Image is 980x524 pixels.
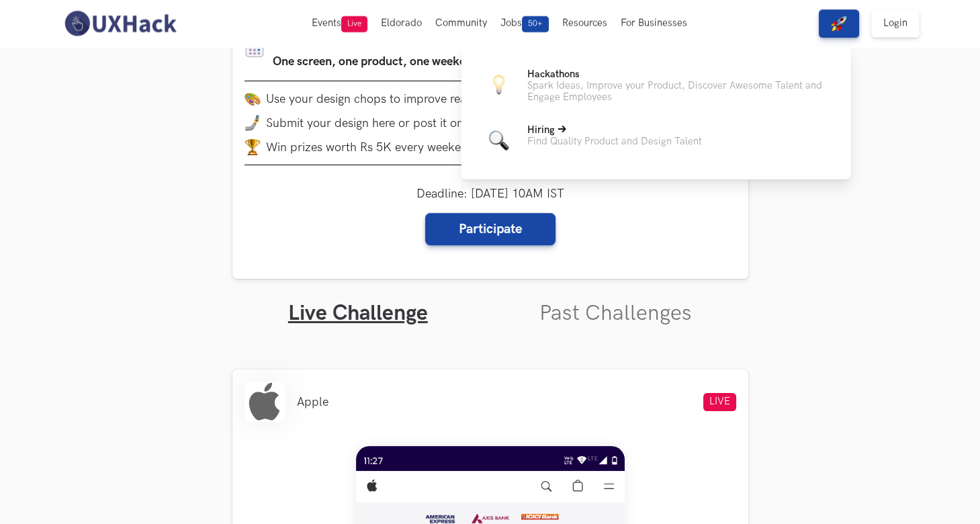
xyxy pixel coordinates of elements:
div: Deadline: [DATE] 10AM IST [416,187,564,245]
img: UXHack-logo.png [60,9,180,38]
span: LIVE [703,393,736,411]
ul: Tabs Interface [232,279,748,326]
span: Submit your design here or post it on Insta or X [266,116,519,130]
li: Apple [297,395,328,409]
a: Live Challenge [288,300,428,326]
span: Live [341,16,367,32]
a: Magnifying glassHiringFind Quality Product and Design Talent [483,124,830,157]
h3: One screen, one product, one weekend [273,52,483,71]
a: BulbHackathonsSpark Ideas, Improve your Product, Discover Awesome Talent and Engage Employees [483,69,830,103]
span: Hackathons [527,69,580,80]
span: 50+ [522,16,549,32]
li: Use your design chops to improve real world products [244,91,736,107]
p: Find Quality Product and Design Talent [527,136,702,147]
img: rocket [831,15,847,32]
img: Magnifying glass [489,130,509,150]
a: Past Challenges [539,300,692,326]
a: Participate [425,213,555,245]
img: palette.png [244,91,261,107]
img: mobile-in-hand.png [244,115,261,131]
a: Login [871,9,920,38]
span: Hiring [527,124,555,136]
img: Bulb [489,75,509,95]
p: Spark Ideas, Improve your Product, Discover Awesome Talent and Engage Employees [527,80,830,103]
li: Win prizes worth Rs 5K every weekend [244,139,736,155]
img: trophy.png [244,139,261,155]
img: Calendar icon [244,38,265,58]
